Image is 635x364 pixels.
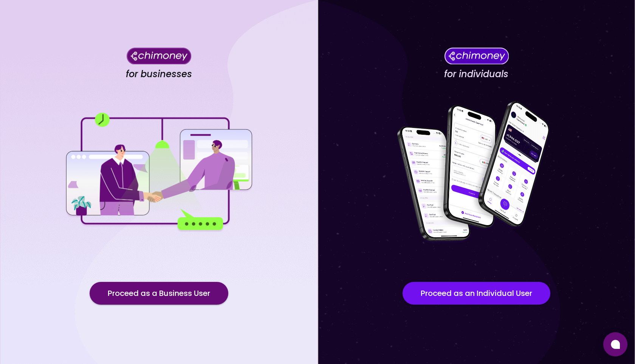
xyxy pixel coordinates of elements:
button: Proceed as an Individual User [403,282,550,305]
h4: for individuals [444,68,508,80]
img: for businesses [64,113,253,232]
img: Chimoney for businesses [127,47,191,64]
button: Open chat window [603,332,627,356]
img: for individuals [382,97,571,248]
h4: for businesses [126,68,192,80]
button: Proceed as a Business User [90,282,228,305]
img: Chimoney for individuals [444,47,509,64]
